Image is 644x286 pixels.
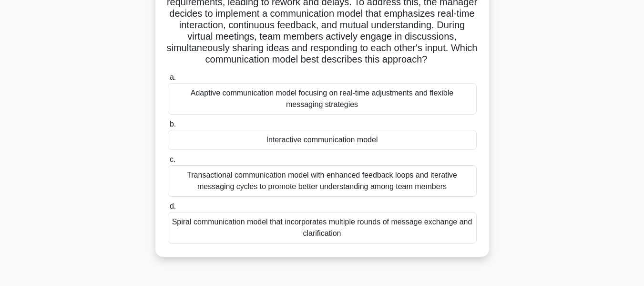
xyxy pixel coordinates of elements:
div: Transactional communication model with enhanced feedback loops and iterative messaging cycles to ... [168,165,477,197]
span: a. [170,73,176,81]
span: d. [170,202,176,210]
div: Spiral communication model that incorporates multiple rounds of message exchange and clarification [168,212,477,244]
div: Adaptive communication model focusing on real-time adjustments and flexible messaging strategies [168,83,477,115]
span: b. [170,120,176,128]
div: Interactive communication model [168,130,477,150]
span: c. [170,155,175,163]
